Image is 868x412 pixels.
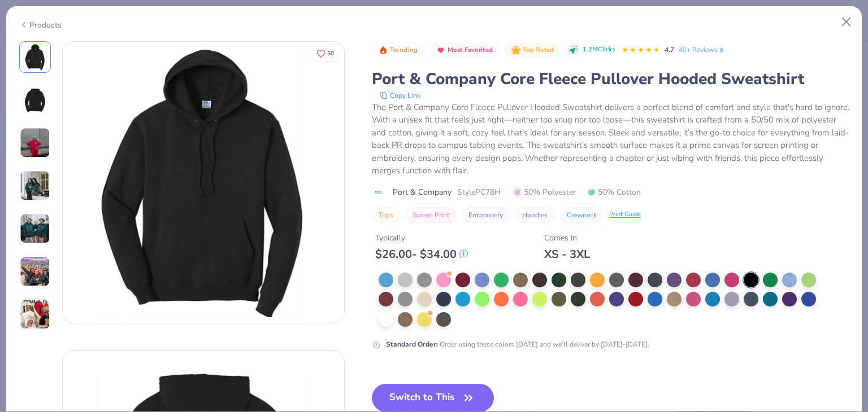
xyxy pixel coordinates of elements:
[375,232,468,244] div: Typically
[511,46,520,55] img: Top Rated sort
[665,45,674,54] span: 4.7
[462,207,510,223] button: Embroidery
[515,207,554,223] button: Hoodies
[386,340,438,349] strong: Standard Order :
[836,11,857,33] button: Close
[609,210,641,220] div: Print Guide
[393,186,452,198] span: Port & Company
[587,186,641,198] span: 50% Cotton
[544,247,590,261] div: XS - 3XL
[20,299,50,330] img: User generated content
[436,46,445,55] img: Most Favorited sort
[506,43,560,58] button: Badge Button
[448,47,493,53] span: Most Favorited
[372,384,494,412] button: Switch to This
[513,186,576,198] span: 50% Polyester
[679,45,726,55] a: 40+ Reviews
[327,51,334,56] span: 50
[386,339,649,349] div: Order using these colors [DATE] and we'll deliver by [DATE]-[DATE].
[21,86,49,113] img: Back
[431,43,499,58] button: Badge Button
[372,68,849,90] div: Port & Company Core Fleece Pullover Hooded Sweatshirt
[379,46,388,55] img: Trending sort
[311,45,339,62] button: Like
[457,186,501,198] span: Style PC78H
[560,207,604,223] button: Crewneck
[376,90,424,101] button: copy to clipboard
[375,247,468,261] div: $ 26.00 - $ 34.00
[373,43,424,58] button: Badge Button
[583,45,615,55] span: 1.2M Clicks
[544,232,590,244] div: Comes In
[21,43,49,71] img: Front
[406,207,456,223] button: Screen Print
[372,188,387,197] img: brand logo
[63,42,344,323] img: Front
[20,128,50,158] img: User generated content
[20,213,50,244] img: User generated content
[372,207,400,223] button: Tops
[390,47,418,53] span: Trending
[20,256,50,287] img: User generated content
[20,170,50,201] img: User generated content
[523,47,554,53] span: Top Rated
[622,41,660,59] div: 4.7 Stars
[19,19,62,31] div: Products
[372,101,849,177] div: The Port & Company Core Fleece Pullover Hooded Sweatshirt delivers a perfect blend of comfort and...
